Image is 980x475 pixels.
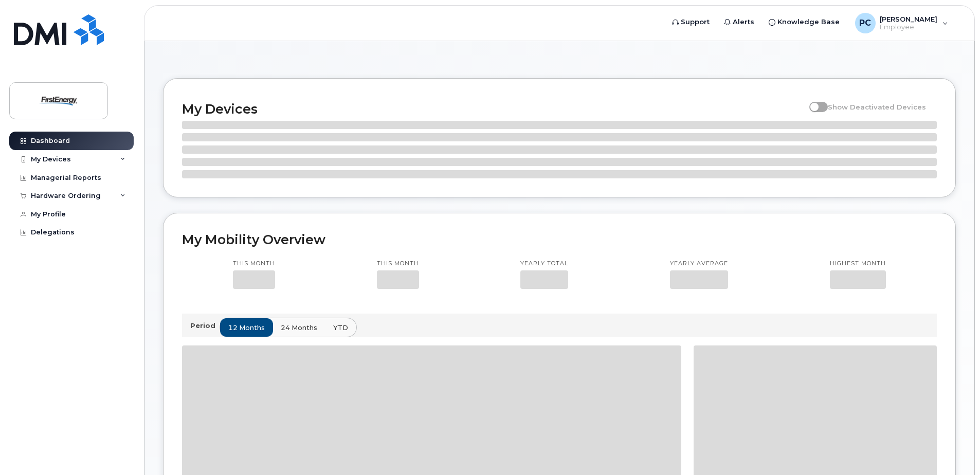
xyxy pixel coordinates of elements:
span: Show Deactivated Devices [828,103,926,111]
h2: My Devices [182,101,804,117]
p: This month [377,260,419,268]
span: 24 months [281,323,317,333]
span: YTD [333,323,348,333]
p: Yearly total [520,260,568,268]
p: Yearly average [670,260,728,268]
h2: My Mobility Overview [182,232,937,247]
p: Period [190,321,220,331]
p: This month [233,260,275,268]
input: Show Deactivated Devices [809,97,818,105]
p: Highest month [830,260,886,268]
